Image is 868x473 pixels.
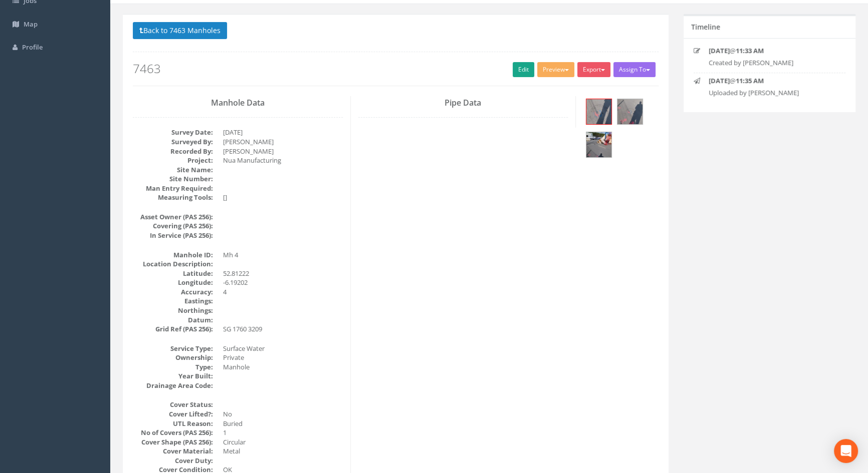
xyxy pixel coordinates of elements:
[223,278,343,287] dd: -6.19202
[133,296,213,306] dt: Eastings:
[709,76,833,86] p: @
[133,156,213,165] dt: Project:
[133,409,213,419] dt: Cover Lifted?:
[133,419,213,428] dt: UTL Reason:
[223,250,343,260] dd: Mh 4
[358,99,568,108] h3: Pipe Data
[133,315,213,325] dt: Datum:
[223,409,343,419] dd: No
[133,22,227,39] button: Back to 7463 Manholes
[133,278,213,287] dt: Longitude:
[133,147,213,156] dt: Recorded By:
[577,62,610,77] button: Export
[133,193,213,202] dt: Measuring Tools:
[133,174,213,184] dt: Site Number:
[223,269,343,278] dd: 52.81222
[834,439,858,463] div: Open Intercom Messenger
[133,306,213,315] dt: Northings:
[223,419,343,428] dd: Buried
[709,76,730,85] strong: [DATE]
[133,231,213,240] dt: In Service (PAS 256):
[133,353,213,362] dt: Ownership:
[133,99,343,108] h3: Manhole Data
[133,400,213,409] dt: Cover Status:
[133,221,213,231] dt: Covering (PAS 256):
[709,46,833,56] p: @
[133,287,213,297] dt: Accuracy:
[537,62,574,77] button: Preview
[133,446,213,456] dt: Cover Material:
[223,344,343,353] dd: Surface Water
[133,128,213,137] dt: Survey Date:
[617,99,642,124] img: 62e5a446-b2e5-f0a5-2a0b-b6e7370dbfdc_92904b4c-c531-b976-d859-e297a681e1de_thumb.jpg
[133,250,213,260] dt: Manhole ID:
[223,446,343,456] dd: Metal
[133,269,213,278] dt: Latitude:
[223,428,343,437] dd: 1
[133,344,213,353] dt: Service Type:
[223,362,343,372] dd: Manhole
[613,62,656,77] button: Assign To
[133,362,213,372] dt: Type:
[223,287,343,297] dd: 4
[133,212,213,222] dt: Asset Owner (PAS 256):
[709,88,833,98] p: Uploaded by [PERSON_NAME]
[223,193,343,202] dd: []
[736,46,764,55] strong: 11:33 AM
[133,371,213,381] dt: Year Built:
[133,324,213,334] dt: Grid Ref (PAS 256):
[133,62,659,75] h2: 7463
[709,46,730,55] strong: [DATE]
[586,132,611,157] img: 62e5a446-b2e5-f0a5-2a0b-b6e7370dbfdc_e6a51d32-2b1b-9321-6d43-fa1071d471d7_thumb.jpg
[223,128,343,137] dd: [DATE]
[133,428,213,437] dt: No of Covers (PAS 256):
[133,165,213,175] dt: Site Name:
[513,62,534,77] a: Edit
[223,324,343,334] dd: SG 1760 3209
[223,353,343,362] dd: Private
[223,156,343,165] dd: Nua Manufacturing
[24,20,38,29] span: Map
[736,76,764,85] strong: 11:35 AM
[586,99,611,124] img: 62e5a446-b2e5-f0a5-2a0b-b6e7370dbfdc_73ccc723-38be-68c4-5f21-e2552cc9259c_thumb.jpg
[22,43,43,52] span: Profile
[133,381,213,390] dt: Drainage Area Code:
[133,184,213,193] dt: Man Entry Required:
[223,437,343,447] dd: Circular
[223,147,343,156] dd: [PERSON_NAME]
[223,137,343,147] dd: [PERSON_NAME]
[133,437,213,447] dt: Cover Shape (PAS 256):
[709,58,833,68] p: Created by [PERSON_NAME]
[133,137,213,147] dt: Surveyed By:
[133,259,213,269] dt: Location Description:
[133,456,213,465] dt: Cover Duty:
[691,23,720,31] h5: Timeline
